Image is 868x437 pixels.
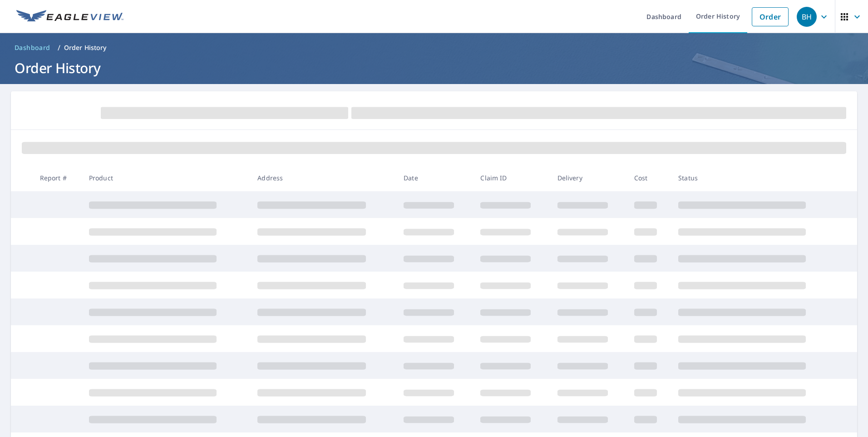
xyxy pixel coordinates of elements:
[15,43,50,52] span: Dashboard
[752,7,789,26] a: Order
[396,164,473,191] th: Date
[11,40,54,55] a: Dashboard
[82,164,251,191] th: Product
[11,59,857,77] h1: Order History
[64,43,107,52] p: Order History
[11,40,857,55] nav: breadcrumb
[550,164,627,191] th: Delivery
[473,164,550,191] th: Claim ID
[797,7,817,27] div: BH
[16,10,123,24] img: EV Logo
[33,164,82,191] th: Report #
[250,164,396,191] th: Address
[671,164,840,191] th: Status
[58,42,60,53] li: /
[627,164,671,191] th: Cost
